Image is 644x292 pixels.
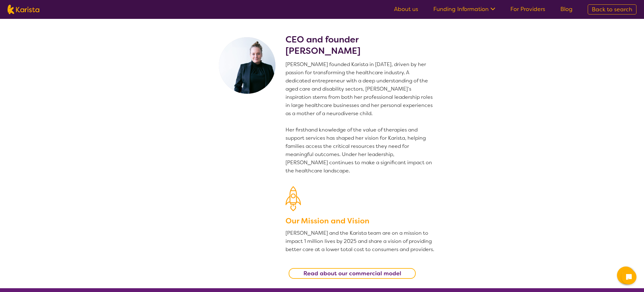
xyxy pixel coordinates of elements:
[588,4,636,14] a: Back to search
[286,229,435,254] p: [PERSON_NAME] and the Karista team are on a mission to impact 1 million lives by 2025 and share a...
[286,186,301,211] img: Our Mission
[394,5,418,13] a: About us
[592,6,632,13] span: Back to search
[560,5,573,13] a: Blog
[510,5,545,13] a: For Providers
[286,60,435,175] p: [PERSON_NAME] founded Karista in [DATE], driven by her passion for transforming the healthcare in...
[286,215,435,227] h3: Our Mission and Vision
[433,5,495,13] a: Funding Information
[303,270,401,277] b: Read about our commercial model
[286,34,435,57] h2: CEO and founder [PERSON_NAME]
[8,5,39,14] img: Karista logo
[617,267,635,284] button: Channel Menu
